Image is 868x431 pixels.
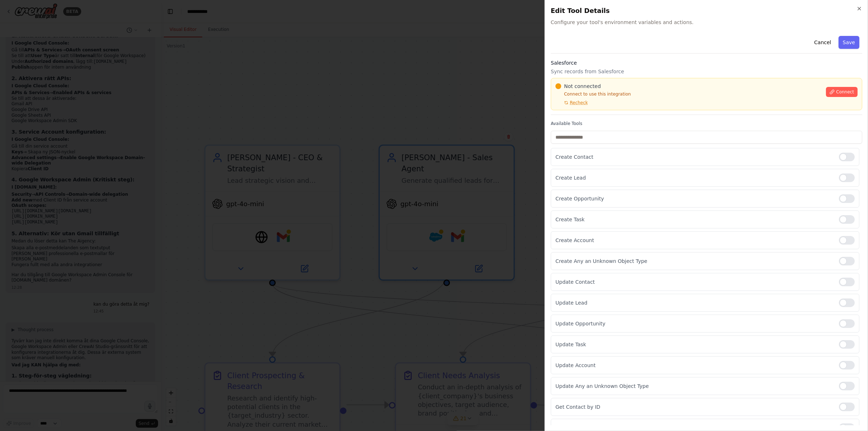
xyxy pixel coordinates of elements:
p: Update Any an Unknown Object Type [555,383,833,390]
p: Sync records from Salesforce [551,68,862,75]
span: Configure your tool's environment variables and actions. [551,19,862,26]
p: Create Any an Unknown Object Type [555,258,833,265]
button: Save [839,36,859,49]
p: Update Opportunity [555,320,833,327]
span: Not connected [564,83,601,90]
p: Update Task [555,341,833,348]
p: Create Task [555,216,833,223]
p: Update Lead [555,299,833,306]
p: Update Account [555,362,833,369]
p: Update Contact [555,278,833,286]
span: Connect [836,89,854,95]
p: Connect to use this integration [555,91,822,97]
p: Create Account [555,237,833,244]
span: Recheck [570,100,588,106]
p: Get Contact by ID [555,403,833,411]
button: Cancel [810,36,835,49]
button: Connect [826,87,858,97]
p: Create Opportunity [555,195,833,202]
h2: Edit Tool Details [551,6,862,16]
button: Recheck [555,100,588,106]
h3: Salesforce [551,59,862,66]
p: Create Lead [555,174,833,181]
p: Create Contact [555,153,833,161]
label: Available Tools [551,121,862,126]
